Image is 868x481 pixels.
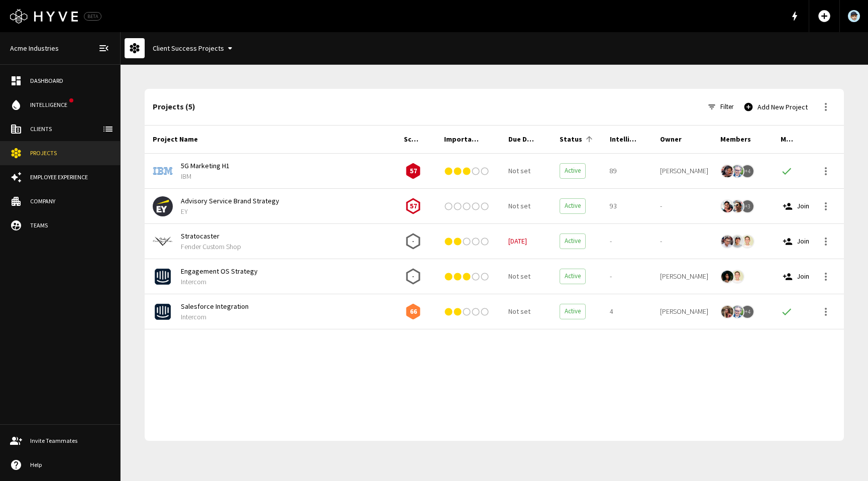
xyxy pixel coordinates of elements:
button: Active [560,233,586,249]
img: Ronald Carter [731,200,743,212]
div: Jules Carter [720,270,734,284]
div: Member [781,125,794,153]
button: Not set [504,162,534,180]
button: Join [781,197,813,215]
p: EY [181,206,388,216]
div: Project Name [145,126,400,154]
button: Filter [704,97,737,117]
div: - [660,236,662,246]
span: person_add [783,236,793,247]
button: Active [560,269,586,284]
img: intercom.com [153,267,173,287]
div: Jason Funderberk [660,166,708,176]
span: check [781,306,793,318]
button: Not set [504,197,534,215]
div: Medium [404,302,422,321]
div: Collecting [404,232,422,251]
div: Collecting [404,267,422,286]
div: Owner [660,125,682,153]
button: Sort [422,132,436,146]
div: - [606,259,656,294]
div: Wayne Short [730,234,744,249]
img: Wayne Short [731,235,743,248]
img: ey.com [153,196,173,216]
p: - [412,271,414,282]
span: water_drop [10,99,22,111]
img: intercom.com [153,302,173,322]
button: Add [813,5,835,27]
button: Active [560,163,586,179]
button: Join [781,232,813,251]
p: - [412,236,414,247]
div: Status [560,125,582,153]
h2: Projects ( 5 ) [153,102,704,111]
button: Sort [682,132,696,146]
p: 57 [410,166,417,176]
div: BETA [84,12,101,21]
button: Sort [751,132,765,146]
img: Meghan White [721,306,733,318]
img: Astrud Gilberto [721,165,733,177]
div: Intelligence [610,125,638,153]
div: Intelligence [30,100,71,109]
span: person_add [783,201,793,211]
button: client-list [98,119,118,139]
img: Jules Carter [721,271,733,283]
p: [DATE] [508,236,527,247]
div: Employee Experience [30,173,110,182]
div: Members [720,125,751,153]
div: Astrud Gilberto [720,164,734,178]
div: Jason Funderberk [660,271,708,281]
div: Importance [440,126,500,154]
div: Owner [656,126,716,154]
button: Active [560,198,586,214]
div: 4 [606,294,656,329]
button: Sort [537,132,552,146]
img: Jason Funderberk [741,235,753,248]
div: Intelligence [606,126,656,154]
button: [DATE] [504,233,531,250]
a: Advisory Service Brand Strategy [181,196,279,205]
button: Add New Project [741,97,812,117]
button: Sort [582,132,596,146]
div: Alberto King [720,199,734,213]
div: 93 [606,189,656,224]
div: Jason Funderberk [730,270,744,284]
span: check [781,165,793,177]
div: Jason Funderberk [740,234,754,249]
div: Importance [444,125,482,153]
div: Due Date [508,125,537,153]
a: Acme Industries [6,39,63,58]
div: Invite Teammates [30,436,110,445]
div: Score [400,126,440,154]
p: Fender Custom Shop [181,242,388,252]
div: Dashboard [30,76,110,85]
button: Join [781,267,813,286]
p: 57 [410,201,417,211]
img: Skip James [731,306,743,318]
button: Sort [794,132,808,146]
div: Member [777,126,812,154]
p: Intercom [181,312,388,322]
button: Client Success Projects [149,39,240,58]
button: Not set [504,267,534,286]
p: Intercom [181,277,388,287]
img: Alberto King [721,200,733,212]
img: Edward Harris [721,235,733,248]
img: Jason Funderberk [731,271,743,283]
div: Members [716,126,777,154]
div: Low [404,162,422,180]
div: Company [30,197,110,206]
a: 5G Marketing H1 [181,161,230,170]
div: Skip James [730,164,744,178]
a: Stratocaster [181,231,220,240]
div: +4 [740,305,754,319]
div: - [660,201,662,211]
div: Help [30,460,110,469]
img: ibm.com [153,167,173,175]
img: User Avatar [848,10,860,22]
div: Projects [30,149,110,158]
img: fendercustomshop.com [153,236,173,246]
button: Not set [504,302,534,321]
p: IBM [181,171,388,181]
